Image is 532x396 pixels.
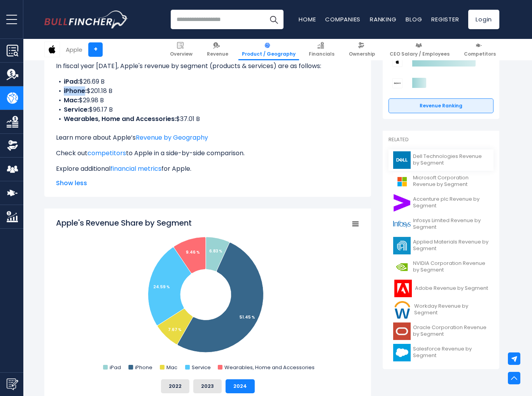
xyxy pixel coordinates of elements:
span: Overview [170,51,192,57]
a: Companies [325,15,360,23]
li: $26.69 B [56,77,359,86]
a: Revenue Ranking [388,98,493,113]
b: iPad: [64,77,79,86]
p: In fiscal year [DATE], Apple's revenue by segment (products & services) are as follows: [56,61,359,71]
span: Financials [309,51,334,57]
img: ADBE logo [393,280,413,297]
text: Wearables, Home and Accessories [224,364,315,371]
img: MSFT logo [393,173,411,190]
svg: Apple's Revenue Share by Segment [56,217,359,373]
div: Apple [66,45,82,54]
text: iPad [110,364,121,371]
img: AMAT logo [393,237,411,254]
a: financial metrics [110,164,161,173]
img: ACN logo [393,194,411,212]
p: Learn more about Apple’s [56,133,359,142]
a: + [88,42,103,57]
a: Product / Geography [238,39,299,60]
tspan: 51.45 % [240,314,255,320]
img: NVDA logo [393,258,411,276]
tspan: Apple's Revenue Share by Segment [56,217,192,228]
a: Oracle Corporation Revenue by Segment [388,321,493,342]
tspan: 7.67 % [168,327,182,333]
tspan: 24.59 % [153,284,170,290]
a: Applied Materials Revenue by Segment [388,235,493,256]
text: Service [192,364,211,371]
li: $29.98 B [56,96,359,105]
a: competitors [87,149,126,158]
a: Revenue [203,39,232,60]
button: Search [264,10,283,29]
a: CEO Salary / Employees [386,39,453,60]
a: Ranking [370,15,396,23]
img: Sony Group Corporation competitors logo [392,78,402,88]
p: Explore additional for Apple. [56,164,359,173]
a: Workday Revenue by Segment [388,299,493,321]
span: Revenue [207,51,228,57]
b: Wearables, Home and Accessories: [64,114,176,123]
a: Accenture plc Revenue by Segment [388,192,493,214]
a: Go to homepage [44,11,128,28]
a: Infosys Limited Revenue by Segment [388,214,493,235]
tspan: 6.83 % [209,248,222,254]
span: Salesforce Revenue by Segment [413,346,489,359]
img: CRM logo [393,344,411,361]
button: 2023 [193,379,222,393]
span: Accenture plc Revenue by Segment [413,196,489,209]
a: NVIDIA Corporation Revenue by Segment [388,256,493,278]
a: Revenue by Geography [136,133,208,142]
li: $201.18 B [56,86,359,96]
a: Microsoft Corporation Revenue by Segment [388,171,493,192]
span: Applied Materials Revenue by Segment [413,239,489,252]
span: NVIDIA Corporation Revenue by Segment [413,260,489,273]
span: Competitors [464,51,496,57]
a: Adobe Revenue by Segment [388,278,493,299]
a: Home [299,15,316,23]
a: Login [468,10,499,29]
img: Ownership [7,140,18,151]
a: Blog [406,15,422,23]
span: Workday Revenue by Segment [414,303,489,316]
img: INFY logo [393,216,411,233]
p: Check out to Apple in a side-by-side comparison. [56,149,359,158]
img: Bullfincher logo [44,11,128,28]
text: iPhone [135,364,152,371]
a: Overview [166,39,196,60]
span: Product / Geography [242,51,296,57]
span: Ownership [349,51,375,57]
img: ORCL logo [393,322,411,340]
a: Ownership [345,39,379,60]
span: Microsoft Corporation Revenue by Segment [413,175,489,188]
span: Oracle Corporation Revenue by Segment [413,324,489,338]
li: $96.17 B [56,105,359,114]
img: Apple competitors logo [392,57,402,67]
tspan: 9.46 % [186,249,200,255]
img: DELL logo [393,151,411,169]
span: Show less [56,179,359,188]
p: Related [388,137,493,143]
a: Dell Technologies Revenue by Segment [388,149,493,171]
li: $37.01 B [56,114,359,124]
button: 2024 [226,379,255,393]
a: Financials [305,39,338,60]
img: AAPL logo [45,42,59,57]
span: CEO Salary / Employees [390,51,450,57]
button: 2022 [161,379,189,393]
span: Infosys Limited Revenue by Segment [413,217,489,231]
b: iPhone: [64,86,87,95]
a: Salesforce Revenue by Segment [388,342,493,363]
span: Dell Technologies Revenue by Segment [413,153,489,166]
b: Mac: [64,96,79,105]
span: Adobe Revenue by Segment [415,285,488,292]
a: Register [431,15,459,23]
text: Mac [166,364,177,371]
b: Service: [64,105,89,114]
img: WDAY logo [393,301,412,319]
a: Competitors [460,39,499,60]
